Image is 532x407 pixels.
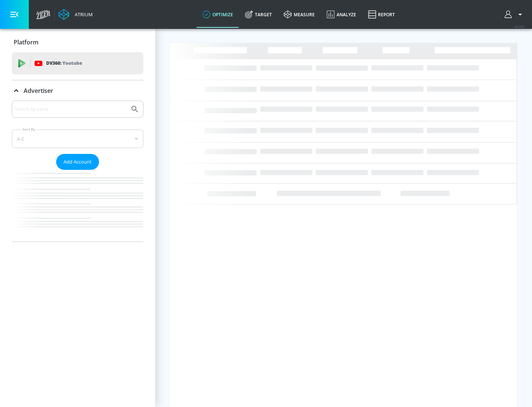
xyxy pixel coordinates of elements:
div: A-Z [12,129,143,148]
p: DV360: [46,59,82,67]
button: Add Account [56,154,99,170]
p: Advertiser [24,87,53,95]
nav: list of Advertiser [12,170,143,242]
div: Platform [12,32,143,53]
span: v 4.24.0 [514,24,525,28]
a: Atrium [58,9,93,20]
div: Advertiser [12,101,143,242]
a: measure [278,1,321,28]
a: Report [362,1,401,28]
span: Add Account [64,158,92,166]
input: Search by name [15,104,127,114]
p: Youtube [62,59,82,67]
label: Sort By [21,127,37,132]
div: Atrium [72,11,93,18]
p: Platform [14,38,38,46]
a: Analyze [321,1,362,28]
div: Advertiser [12,80,143,101]
a: optimize [197,1,239,28]
a: Target [239,1,278,28]
div: DV360: Youtube [12,52,143,74]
